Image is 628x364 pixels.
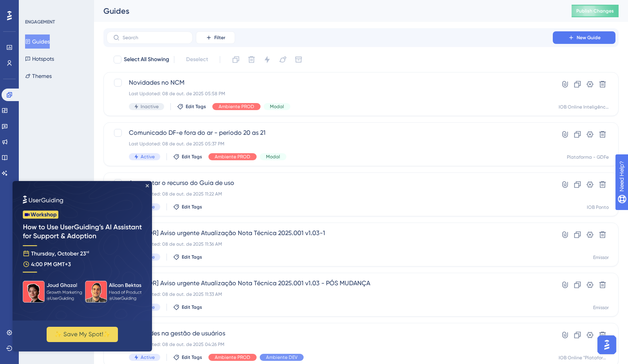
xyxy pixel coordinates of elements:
div: IOB Ponto [587,204,609,210]
span: Filter [214,34,225,41]
span: Edit Tags [182,254,202,260]
div: Last Updated: 08 de out. de 2025 11:33 AM [129,291,530,297]
div: Last Updated: 08 de out. de 2025 04:26 PM [129,341,530,348]
iframe: UserGuiding AI Assistant Launcher [595,333,619,357]
span: Edit Tags [182,304,202,310]
button: Edit Tags [173,354,202,360]
span: Deselect [186,55,208,64]
button: Publish Changes [572,5,619,17]
span: New Guide [577,34,601,41]
span: Need Help? [18,2,49,11]
div: Emissor [593,304,609,311]
span: Novidades no NCM [129,78,530,87]
div: Close Preview [133,3,136,6]
span: Ambiente DEV [266,354,297,360]
div: Last Updated: 08 de out. de 2025 05:37 PM [129,141,530,147]
span: Active [141,154,155,160]
div: ENGAGEMENT [25,19,55,25]
button: Hotspots [25,52,54,66]
span: Modal [270,103,284,110]
div: IOB Online "Plataforma" [559,355,609,361]
div: Last Updated: 08 de out. de 2025 11:36 AM [129,241,530,247]
span: Edit Tags [186,103,206,110]
div: Last Updated: 08 de out. de 2025 05:58 PM [129,91,530,97]
div: Guides [103,5,552,16]
span: Active [141,354,155,360]
span: Ambiente PROD [219,103,254,110]
span: Inactive [141,103,159,110]
button: Themes [25,69,52,83]
button: Edit Tags [177,103,206,110]
div: Plataforma - GDFe [567,154,609,160]
span: Apresentar o recurso do Guia de uso [129,178,530,188]
button: Deselect [179,53,215,67]
span: Publish Changes [576,8,614,14]
div: Last Updated: 08 de out. de 2025 11:22 AM [129,191,530,197]
span: Select All Showing [124,55,169,64]
span: Ambiente PROD [215,354,250,360]
button: New Guide [553,31,615,44]
span: Comunicado DF-e fora do ar - período 20 as 21 [129,128,530,138]
button: Guides [25,34,50,49]
span: Ambiente PROD [215,154,250,160]
span: Edit Tags [182,354,202,360]
span: Edit Tags [182,154,202,160]
button: ✨ Save My Spot!✨ [34,146,105,161]
span: [EMISSOR] Aviso urgente Atualização Nota Técnica 2025.001 v1.03-1 [129,228,530,238]
button: Edit Tags [173,304,202,310]
button: Edit Tags [173,254,202,260]
input: Search [123,35,186,40]
div: Emissor [593,254,609,261]
span: Edit Tags [182,204,202,210]
button: Edit Tags [173,204,202,210]
span: [EMISSOR] Aviso urgente Atualização Nota Técnica 2025.001 v1.03 - PÓS MUDANÇA [129,279,530,288]
button: Edit Tags [173,154,202,160]
span: Novidades na gestão de usuários [129,329,530,338]
span: Modal [266,154,280,160]
button: Filter [196,31,235,44]
div: IOB Online Inteligência [559,104,609,110]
